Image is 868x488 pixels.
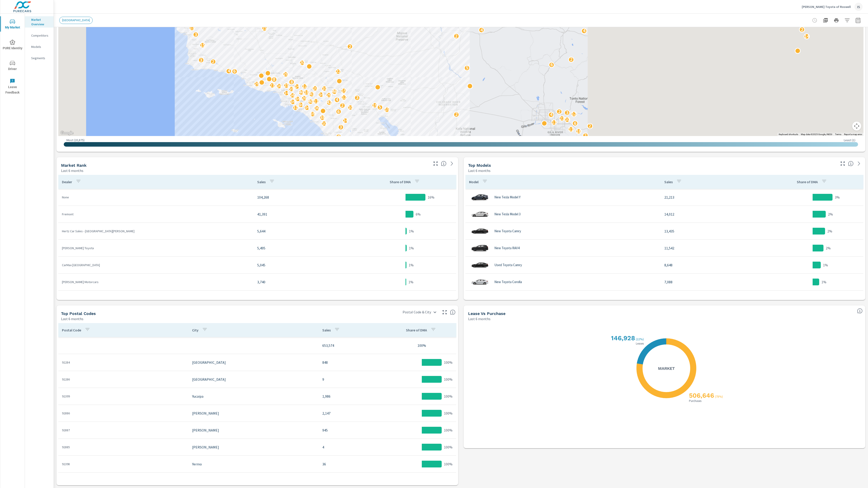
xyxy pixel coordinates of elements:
[257,262,351,268] p: 5,045
[494,195,521,199] p: New Tesla Model Y
[228,68,230,74] p: 4
[25,55,54,61] div: Segments
[62,411,185,415] p: 92886
[444,461,453,467] p: 100%
[468,316,491,321] p: Last 6 months
[848,161,854,166] span: Find the biggest opportunities within your model lineup nationwide. [Source: Market registration ...
[61,163,87,168] h5: Market Rank
[322,328,331,332] p: Sales
[801,133,832,136] span: Map data ©2025 Google, INEGI
[293,105,298,110] p: 31
[565,117,570,122] p: 10
[583,28,585,33] p: 4
[233,68,236,74] p: 6
[828,211,833,217] p: 2%
[59,130,74,136] img: Google
[406,328,427,332] p: Share of DMA
[189,25,194,30] p: 13
[62,263,250,267] p: CarMax [GEOGRAPHIC_DATA]
[62,360,185,365] p: 92284
[25,16,54,28] div: Market Overview
[494,212,521,216] p: New Tesla Model 3
[349,44,351,49] p: 2
[314,105,319,111] p: 36
[664,228,758,234] p: 13,435
[192,360,315,365] p: [GEOGRAPHIC_DATA]
[779,133,798,136] button: Keyboard shortcuts
[409,228,414,234] p: 1%
[658,366,675,371] h5: Market
[688,399,702,402] p: Purchases
[372,103,377,108] p: 19
[257,195,351,200] p: 104,268
[192,461,315,467] p: Yermo
[348,105,353,110] p: 10
[801,27,803,32] p: 2
[844,133,862,136] a: Report a map error
[302,95,307,101] p: 26
[576,129,581,134] p: 18
[262,26,267,31] p: 25
[494,263,522,267] p: Used Toyota Camry
[494,229,521,233] p: New Toyota Camry
[341,88,346,94] p: 15
[664,195,758,200] p: 21,213
[62,462,185,466] p: 92398
[284,83,289,88] p: 25
[341,103,344,108] p: 2
[688,392,714,399] h2: 506,646
[390,180,411,184] p: Share of DMA
[304,89,309,95] p: 18
[468,311,505,316] h5: Lease vs Purchase
[432,160,439,167] button: Make Fullscreen
[715,394,724,399] p: ( 78% )
[827,228,832,234] p: 2%
[284,90,289,96] p: 14
[62,328,81,332] p: Postal Code
[441,309,448,316] button: Make Fullscreen
[290,99,295,104] p: 34
[62,280,250,284] p: [PERSON_NAME] Motorcars
[322,411,384,416] p: 2,147
[409,245,414,251] p: 1%
[340,124,342,130] p: 3
[471,207,489,221] img: glamour
[852,122,861,131] button: Map camera controls
[428,195,434,200] p: 16%
[409,262,414,268] p: 1%
[444,444,453,450] p: 100%
[192,394,315,399] p: Yucaipa
[356,95,359,100] p: 3
[391,343,453,348] p: 100%
[192,427,315,433] p: [PERSON_NAME]
[290,79,293,85] p: 8
[471,241,489,255] img: glamour
[832,16,841,25] button: Print Report
[494,246,519,250] p: New Toyota RAV4
[455,33,458,39] p: 2
[610,334,635,342] h2: 146,928
[480,27,483,33] p: 4
[468,168,491,173] p: Last 6 months
[448,160,455,167] a: See more details in report
[821,279,826,285] p: 1%
[59,19,92,22] span: [GEOGRAPHIC_DATA]
[342,94,347,100] p: 12
[59,130,74,136] a: Open this area in Google Maps (opens a new window)
[257,279,351,285] p: 3,740
[62,180,72,184] p: Dealer
[471,224,489,238] img: glamour
[400,308,439,316] div: Postal Code & City
[550,62,553,67] p: 6
[336,69,341,74] p: 22
[444,411,453,416] p: 100%
[854,16,863,25] button: Select Date Range
[566,110,568,115] p: 3
[469,180,479,184] p: Model
[283,71,288,77] p: 20
[322,427,384,433] p: 945
[25,32,54,39] div: Competitors
[192,377,315,382] p: [GEOGRAPHIC_DATA]
[322,343,384,348] p: 653,574
[441,161,446,166] span: Market Rank shows you how dealerships rank, in terms of sales, against other dealerships nationwi...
